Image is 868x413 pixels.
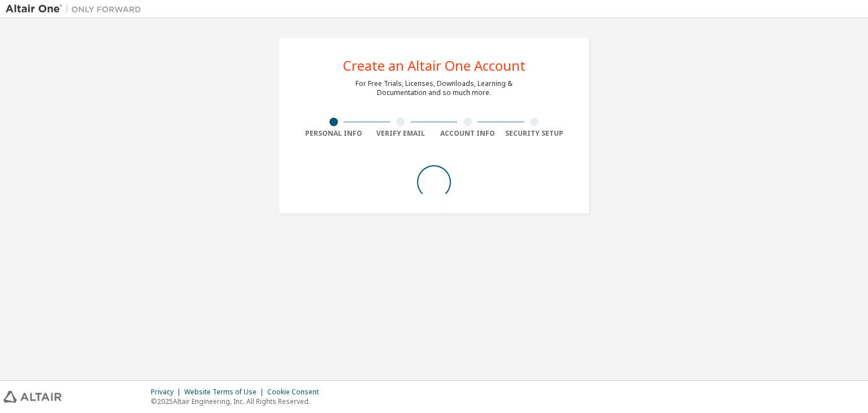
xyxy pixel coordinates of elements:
[267,388,325,397] div: Cookie Consent
[6,3,147,15] img: Altair One
[3,391,62,403] img: altair_logo.svg
[501,129,568,138] div: Security Setup
[184,388,267,397] div: Website Terms of Use
[151,388,184,397] div: Privacy
[300,129,367,138] div: Personal Info
[343,59,526,72] div: Create an Altair One Account
[151,397,325,406] p: © 2025 Altair Engineering, Inc. All Rights Reserved.
[367,129,435,138] div: Verify Email
[434,129,501,138] div: Account Info
[355,79,513,97] div: For Free Trials, Licenses, Downloads, Learning & Documentation and so much more.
